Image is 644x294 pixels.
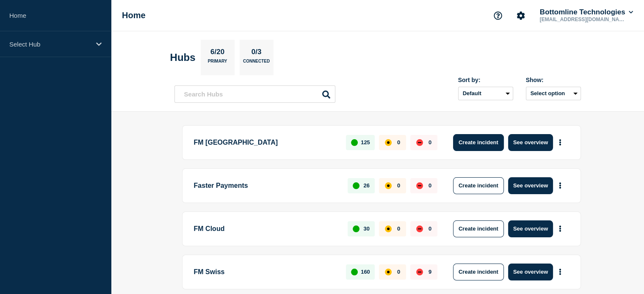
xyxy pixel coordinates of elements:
div: up [351,269,358,275]
h2: Hubs [170,52,196,63]
p: [EMAIL_ADDRESS][DOMAIN_NAME] [538,16,626,22]
div: up [353,225,359,232]
button: Support [489,7,507,25]
p: 0 [397,182,400,189]
p: 0 [397,269,400,275]
p: Connected [243,59,270,68]
button: See overview [508,177,553,194]
p: 0 [428,182,431,189]
p: 9 [428,269,431,275]
p: 160 [361,269,370,275]
div: affected [385,269,392,275]
button: See overview [508,264,553,280]
div: affected [385,139,392,146]
p: 30 [363,225,369,232]
p: Primary [208,59,227,68]
button: More actions [555,264,566,280]
div: down [416,225,423,232]
button: Select option [526,87,581,100]
div: Show: [526,77,581,83]
button: Create incident [453,177,504,194]
button: Bottomline Technologies [538,8,635,16]
p: Faster Payments [194,177,338,194]
p: 0/3 [248,48,265,59]
div: affected [385,182,392,189]
p: 0 [428,225,431,232]
button: Account settings [512,7,530,25]
div: down [416,269,423,275]
div: affected [385,225,392,232]
button: More actions [555,221,566,236]
p: 0 [428,139,431,146]
input: Search Hubs [174,85,335,103]
div: up [351,139,358,146]
p: 0 [397,139,400,146]
button: Create incident [453,134,504,151]
p: FM Cloud [194,220,338,237]
p: 26 [363,182,369,189]
p: Select Hub [9,41,91,48]
button: See overview [508,134,553,151]
button: See overview [508,220,553,237]
p: 125 [361,139,370,146]
button: Create incident [453,220,504,237]
h1: Home [122,11,146,20]
div: up [353,182,359,189]
button: Create incident [453,264,504,280]
p: FM Swiss [194,264,337,280]
div: down [416,182,423,189]
div: down [416,139,423,146]
button: More actions [555,135,566,150]
p: FM [GEOGRAPHIC_DATA] [194,134,337,151]
p: 6/20 [207,48,227,59]
div: Sort by: [458,77,513,83]
p: 0 [397,225,400,232]
button: More actions [555,178,566,193]
select: Sort by [458,87,513,100]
